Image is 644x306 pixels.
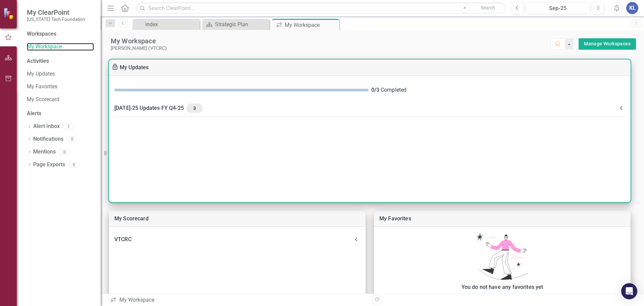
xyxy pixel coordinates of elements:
span: Search [481,5,495,10]
div: My Workspace [285,21,337,29]
a: index [134,20,198,29]
a: Notifications [33,135,63,143]
div: Activities [27,57,94,65]
a: My Scorecard [114,215,149,222]
a: My Updates [27,70,94,78]
div: VTCRC [114,235,352,244]
div: Sep-25 [528,4,588,12]
div: Favorited reports or detail pages will show up here. [377,293,627,301]
a: My Scorecard [27,96,94,103]
a: My Favorites [379,215,411,222]
button: Sep-25 [526,2,590,14]
span: My ClearPoint [27,8,85,16]
a: My Updates [120,64,149,71]
div: You do not have any favorites yet [377,282,627,292]
button: KL [626,2,638,14]
div: [PERSON_NAME] (VTCRC) [111,45,550,51]
a: Manage Workspaces [584,40,631,48]
small: [US_STATE] Tech Foundation [27,16,85,22]
div: VTCRC [109,232,366,247]
div: Strategic Plan [215,20,268,29]
a: My Workspace [27,43,94,51]
a: Alert Inbox [33,123,60,130]
span: 3 [189,105,200,111]
div: Open Intercom Messenger [621,283,637,299]
div: 0 [67,136,77,142]
button: Manage Workspaces [579,38,636,50]
div: Workspaces [27,30,56,38]
div: index [145,20,198,29]
a: My Favorites [27,83,94,91]
a: Page Exports [33,161,65,169]
a: Mentions [33,148,56,156]
input: Search ClearPoint... [136,2,506,14]
div: My Workspace [111,37,550,45]
div: My Workspace [110,296,367,304]
div: 1 [63,124,74,129]
div: To enable drag & drop and resizing, please duplicate this workspace from “Manage Workspaces” [112,63,120,72]
a: Strategic Plan [204,20,268,29]
div: 0 [68,162,79,168]
div: [DATE]-25 Updates FY Q4-253 [109,99,631,117]
img: ClearPoint Strategy [3,8,15,19]
div: Alerts [27,110,94,118]
div: Completed [371,86,626,94]
div: [DATE]-25 Updates FY Q4-25 [114,103,617,113]
div: 0 / 3 [371,86,379,94]
button: Search [471,3,504,13]
div: split button [579,38,636,50]
div: 0 [59,149,70,155]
